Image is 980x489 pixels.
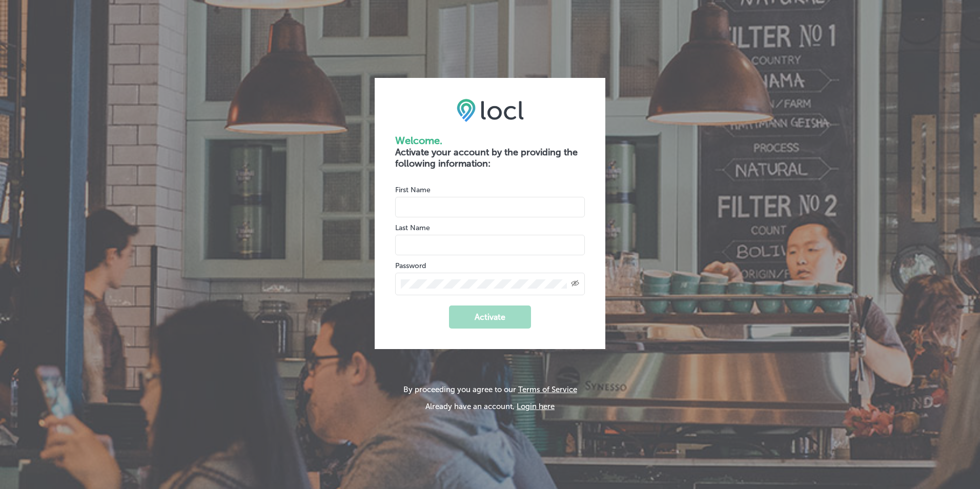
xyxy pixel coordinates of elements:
h1: Welcome. [395,134,585,147]
h2: Activate your account by the providing the following information: [395,147,585,169]
button: Login here [517,402,555,411]
label: Password [395,261,426,270]
a: Terms of Service [518,385,577,394]
img: LOCL logo [457,98,524,122]
label: First Name [395,186,431,194]
p: Already have an account, [403,402,577,411]
p: By proceeding you agree to our [403,385,577,394]
span: Toggle password visibility [571,279,579,289]
button: Activate [449,305,531,329]
label: Last Name [395,223,430,232]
